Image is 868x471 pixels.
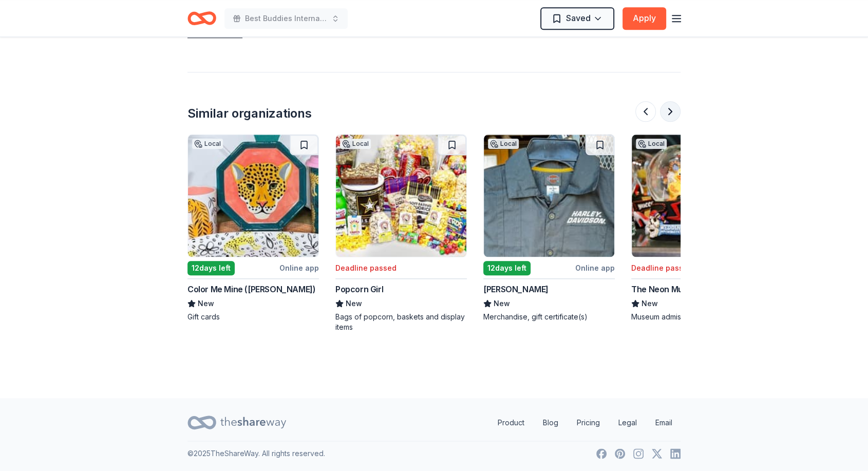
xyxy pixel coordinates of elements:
div: Local [192,139,223,149]
div: Deadline passed [631,262,692,274]
div: Online app [279,261,319,274]
a: Blog [535,412,567,433]
div: Online app [575,261,615,274]
a: Image for Henderson Harley-DavidsonLocal12days leftOnline app[PERSON_NAME]NewMerchandise, gift ce... [483,134,615,322]
button: Best Buddies International, [GEOGRAPHIC_DATA], Champion of the Year Gala [224,8,348,29]
span: New [494,297,510,310]
span: New [641,297,658,310]
span: Best Buddies International, [GEOGRAPHIC_DATA], Champion of the Year Gala [245,12,327,25]
button: Saved [540,7,614,30]
div: Gift cards [187,312,319,322]
a: Pricing [569,412,608,433]
div: Merchandise, gift certificate(s) [483,312,615,322]
div: [PERSON_NAME] [483,283,549,295]
a: Home [187,6,216,30]
img: Image for The Neon Museum [632,135,762,257]
div: Local [340,139,371,149]
a: Image for The Neon MuseumLocalDeadline passedThe Neon MuseumNewMuseum admission tickets [631,134,763,322]
div: Similar organizations [187,105,312,122]
img: Image for Popcorn Girl [336,135,466,257]
div: Local [636,139,667,149]
div: Bags of popcorn, baskets and display items [335,312,467,332]
a: Image for Color Me Mine (Henderson)Local12days leftOnline appColor Me Mine ([PERSON_NAME])NewGift... [187,134,319,322]
img: Image for Color Me Mine (Henderson) [188,135,318,257]
nav: quick links [489,412,681,433]
div: Museum admission tickets [631,312,763,322]
a: Product [489,412,533,433]
div: 12 days left [187,261,235,275]
a: Legal [610,412,645,433]
button: Apply [622,7,666,30]
span: Saved [566,11,591,25]
p: © 2025 TheShareWay. All rights reserved. [187,447,325,460]
div: Color Me Mine ([PERSON_NAME]) [187,283,315,295]
div: Local [488,139,519,149]
a: Image for Popcorn GirlLocalDeadline passedPopcorn GirlNewBags of popcorn, baskets and display items [335,134,467,332]
div: Popcorn Girl [335,283,383,295]
span: New [346,297,362,310]
div: 12 days left [483,261,531,275]
span: New [198,297,214,310]
a: Email [647,412,681,433]
div: The Neon Museum [631,283,704,295]
div: Deadline passed [335,262,397,274]
img: Image for Henderson Harley-Davidson [484,135,614,257]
